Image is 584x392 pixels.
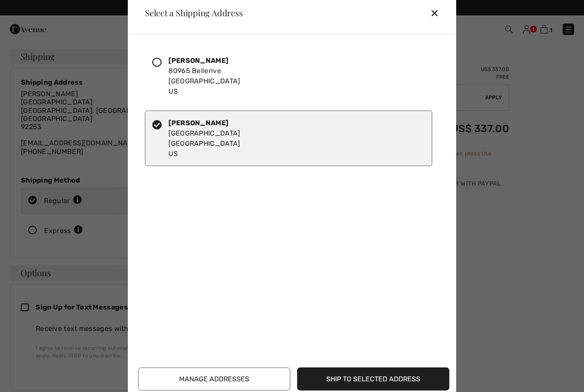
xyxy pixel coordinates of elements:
[168,118,240,159] div: [GEOGRAPHIC_DATA] [GEOGRAPHIC_DATA] US
[168,118,228,127] strong: [PERSON_NAME]
[168,55,240,96] div: 80965 Bellerive [GEOGRAPHIC_DATA] US
[430,4,446,22] div: ✕
[138,9,243,17] div: Select a Shipping Address
[297,367,449,390] button: Ship to Selected Address
[138,367,290,390] button: Manage Addresses
[168,56,228,64] strong: [PERSON_NAME]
